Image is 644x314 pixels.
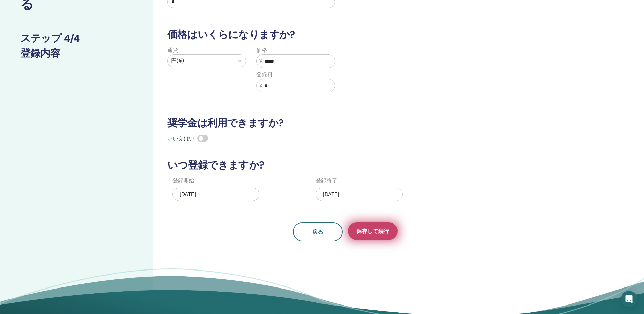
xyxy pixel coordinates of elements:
label: 登録料 [256,71,273,79]
button: 戻る [293,222,343,241]
h3: 価格はいくらになりますか? [163,29,528,41]
label: 通貨 [167,46,178,54]
label: 登録終了 [316,177,337,185]
font: はい [167,135,195,142]
span: ¥ [259,58,262,65]
div: [DATE] [172,188,259,201]
span: ¥ [259,82,262,89]
label: 登録開始 [172,177,194,185]
div: [DATE] [316,188,403,201]
span: いいえ [167,135,184,142]
span: 保存して続行 [356,228,389,235]
h3: 登録内容 [20,47,132,59]
label: 価格 [256,46,267,54]
h3: ステップ 4/4 [20,32,132,45]
button: 保存して続行 [348,222,398,240]
span: 戻る [312,228,323,235]
h3: 奨学金は利用できますか? [163,117,528,129]
div: インターコムメッセンジャーを開く [621,291,637,307]
h3: いつ登録できますか? [163,159,528,171]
